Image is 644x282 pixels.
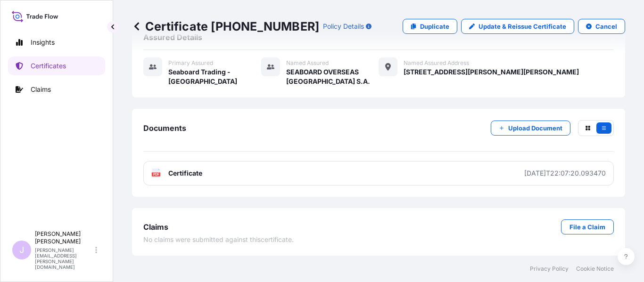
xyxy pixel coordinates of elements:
[35,230,93,245] p: [PERSON_NAME] [PERSON_NAME]
[143,161,614,185] a: PDFCertificate[DATE]T22:07:20.093470
[578,19,625,34] button: Cancel
[35,247,93,270] p: [PERSON_NAME][EMAIL_ADDRESS][PERSON_NAME][DOMAIN_NAME]
[479,22,566,31] p: Update & Reissue Certificate
[168,67,261,86] span: Seaboard Trading - [GEOGRAPHIC_DATA]
[576,265,614,273] a: Cookie Notice
[404,67,579,77] span: [STREET_ADDRESS][PERSON_NAME][PERSON_NAME]
[31,61,66,71] p: Certificates
[31,85,51,94] p: Claims
[491,121,570,136] button: Upload Document
[143,123,186,133] span: Documents
[530,265,569,273] a: Privacy Policy
[8,56,105,75] a: Certificates
[570,222,605,232] p: File a Claim
[8,33,105,52] a: Insights
[168,169,202,178] span: Certificate
[153,173,159,176] text: PDF
[19,245,24,255] span: J
[508,123,562,133] p: Upload Document
[168,59,213,67] span: Primary assured
[524,169,606,178] div: [DATE]T22:07:20.093470
[286,67,379,86] span: SEABOARD OVERSEAS [GEOGRAPHIC_DATA] S.A.
[403,19,457,34] a: Duplicate
[404,59,469,67] span: Named Assured Address
[143,222,168,232] span: Claims
[143,235,294,244] span: No claims were submitted against this certificate .
[132,19,319,34] p: Certificate [PHONE_NUMBER]
[420,22,449,31] p: Duplicate
[286,59,329,67] span: Named Assured
[461,19,574,34] a: Update & Reissue Certificate
[323,22,364,31] p: Policy Details
[8,80,105,99] a: Claims
[31,38,55,47] p: Insights
[561,219,614,234] a: File a Claim
[595,22,617,31] p: Cancel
